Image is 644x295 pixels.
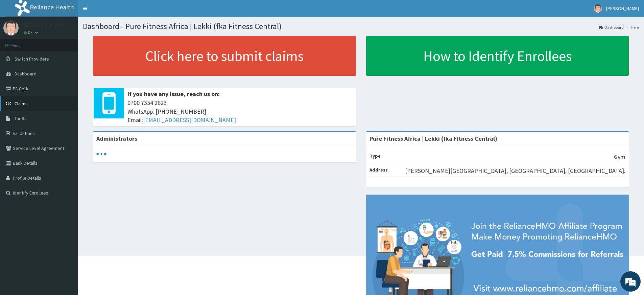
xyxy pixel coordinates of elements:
[24,22,68,28] p: [PERSON_NAME]
[369,167,388,173] b: Address
[24,30,40,35] a: Online
[606,5,639,12] span: [PERSON_NAME]
[599,24,624,30] a: Dashboard
[127,90,220,98] b: If you have any issue, reach us on:
[369,135,497,142] strong: Pure Fitness Africa | Lekki (fka Fitness Central)
[83,22,639,31] h1: Dashboard - Pure Fitness Africa | Lekki (fka Fitness Central)
[93,36,356,76] a: Click here to submit claims
[405,166,625,175] p: [PERSON_NAME][GEOGRAPHIC_DATA], [GEOGRAPHIC_DATA], [GEOGRAPHIC_DATA].
[15,115,27,121] span: Tariffs
[15,56,49,62] span: Switch Providers
[594,4,602,13] img: User Image
[369,153,381,159] b: Type
[96,149,106,159] svg: audio-loading
[127,98,353,124] span: 0700 7354 2623 WhatsApp: [PHONE_NUMBER] Email:
[624,24,639,30] li: Here
[366,36,629,76] a: How to Identify Enrollees
[143,116,236,124] a: [EMAIL_ADDRESS][DOMAIN_NAME]
[96,135,137,142] b: Administrators
[3,20,19,36] img: User Image
[614,153,625,161] p: Gym
[15,100,28,107] span: Claims
[15,71,37,77] span: Dashboard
